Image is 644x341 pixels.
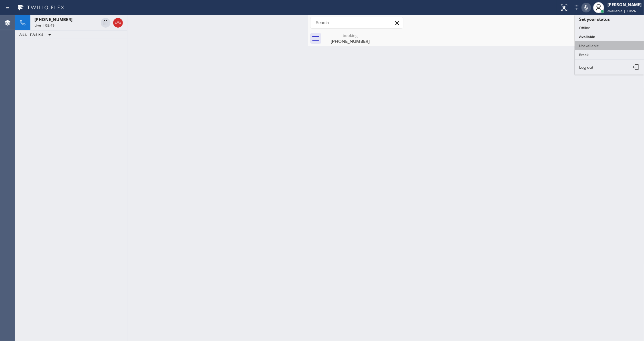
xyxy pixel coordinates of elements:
[35,23,55,28] span: Live | 05:49
[113,18,123,28] button: Hang up
[15,30,58,39] button: ALL TASKS
[324,33,376,38] div: booking
[582,3,591,12] button: Mute
[19,32,44,37] span: ALL TASKS
[608,2,642,8] div: [PERSON_NAME]
[101,18,110,28] button: Hold Customer
[311,17,403,28] input: Search
[324,31,376,46] div: (602) 316-6815
[608,8,636,13] span: Available | 10:26
[35,17,72,22] span: [PHONE_NUMBER]
[324,38,376,44] div: [PHONE_NUMBER]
